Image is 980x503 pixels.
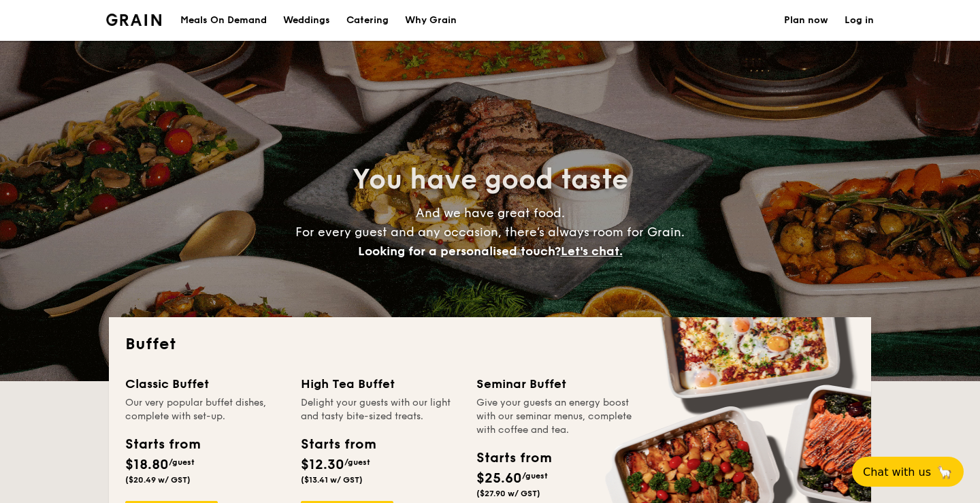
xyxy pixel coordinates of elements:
span: ($20.49 w/ GST) [125,475,191,485]
span: /guest [522,471,548,481]
span: $25.60 [476,470,522,487]
button: Chat with us🦙 [852,457,964,487]
div: Starts from [301,434,375,455]
div: High Tea Buffet [301,374,460,393]
div: Starts from [125,434,199,455]
span: $12.30 [301,457,344,473]
h2: Buffet [125,334,855,355]
span: ($13.41 w/ GST) [301,475,363,485]
img: Grain [106,14,161,26]
div: Classic Buffet [125,374,284,393]
div: Starts from [476,448,551,468]
span: /guest [169,457,195,467]
div: Give your guests an energy boost with our seminar menus, complete with coffee and tea. [476,396,636,437]
div: Seminar Buffet [476,374,636,393]
span: Let's chat. [561,244,623,259]
a: Logotype [106,14,161,26]
span: ($27.90 w/ GST) [476,489,540,498]
span: /guest [344,457,370,467]
div: Delight your guests with our light and tasty bite-sized treats. [301,396,460,423]
span: 🦙 [936,464,953,480]
span: $18.80 [125,457,169,473]
div: Our very popular buffet dishes, complete with set-up. [125,396,284,423]
span: Chat with us [863,466,931,478]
